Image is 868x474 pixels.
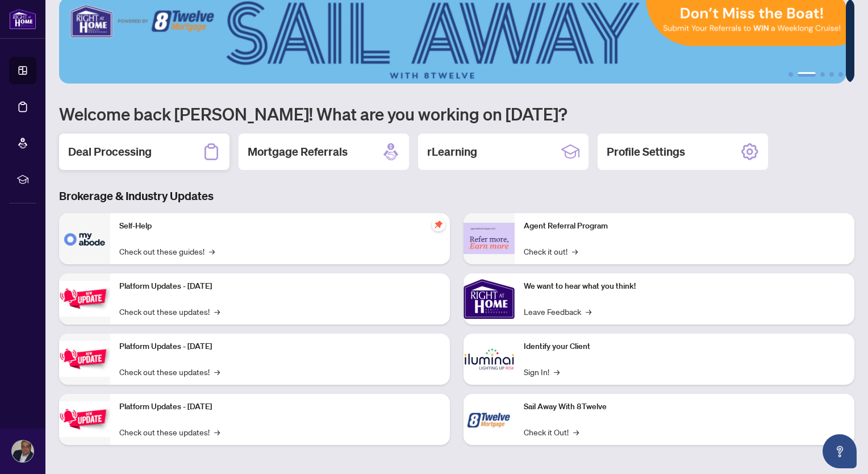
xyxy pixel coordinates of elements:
p: We want to hear what you think! [524,280,845,293]
p: Sail Away With 8Twelve [524,401,845,413]
p: Identify your Client [524,340,845,353]
img: Platform Updates - July 21, 2025 [59,281,110,317]
a: Check out these updates!→ [119,365,220,378]
img: Profile Icon [12,440,34,462]
img: Agent Referral Program [464,223,515,254]
span: → [586,305,591,318]
img: We want to hear what you think! [464,273,515,325]
span: → [554,365,560,378]
img: Sail Away With 8Twelve [464,394,515,445]
h1: Welcome back [PERSON_NAME]! What are you working on [DATE]? [59,103,854,124]
a: Check out these updates!→ [119,426,220,438]
h3: Brokerage & Industry Updates [59,188,854,204]
span: → [214,426,220,438]
a: Leave Feedback→ [524,305,591,318]
span: → [209,245,215,257]
button: 3 [820,72,825,77]
a: Check out these updates!→ [119,305,220,318]
p: Platform Updates - [DATE] [119,340,441,353]
h2: Deal Processing [68,144,152,160]
span: → [214,365,220,378]
a: Sign In!→ [524,365,560,378]
button: 1 [788,72,793,77]
span: → [572,245,578,257]
button: 4 [829,72,834,77]
p: Platform Updates - [DATE] [119,280,441,293]
span: pushpin [432,218,445,231]
button: 5 [838,72,843,77]
span: → [214,305,220,318]
img: Platform Updates - July 8, 2025 [59,341,110,377]
button: Open asap [823,434,857,468]
a: Check it Out!→ [524,426,579,438]
img: Identify your Client [464,334,515,385]
a: Check out these guides!→ [119,245,215,257]
p: Platform Updates - [DATE] [119,401,441,413]
img: logo [9,9,36,30]
h2: Profile Settings [607,144,685,160]
h2: Mortgage Referrals [248,144,348,160]
span: → [573,426,579,438]
img: Platform Updates - June 23, 2025 [59,401,110,437]
p: Self-Help [119,220,441,232]
h2: rLearning [427,144,477,160]
button: 2 [798,72,816,77]
a: Check it out!→ [524,245,578,257]
img: Self-Help [59,213,110,264]
p: Agent Referral Program [524,220,845,232]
